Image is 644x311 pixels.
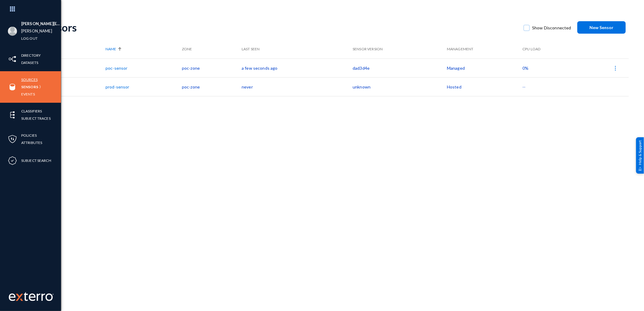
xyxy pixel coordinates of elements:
a: Datasets [21,59,38,66]
div: Sensors [40,21,518,34]
img: help_support.svg [638,167,642,171]
a: Events [21,91,35,98]
a: Policies [21,132,37,139]
a: Directory [21,52,41,59]
a: Subject Traces [21,115,51,122]
span: Name [106,46,116,52]
img: exterro-work-mark.svg [9,292,54,301]
a: prod-sensor [106,84,129,89]
a: [PERSON_NAME] [21,28,52,35]
img: icon-more.svg [612,65,619,71]
span: Show Disconnected [532,23,571,32]
img: icon-policies.svg [8,135,17,144]
img: icon-compliance.svg [8,156,17,165]
th: Status [40,40,106,59]
img: exterro-logo.svg [16,294,23,301]
span: 0% [522,65,528,71]
td: a few seconds ago [242,59,353,77]
a: Attributes [21,139,42,146]
td: poc-zone [182,59,242,77]
a: Sensors [21,83,38,90]
a: Classifiers [21,108,42,115]
td: unknown [353,77,447,96]
img: blank-profile-picture.png [8,27,17,36]
button: New Sensor [577,21,626,34]
div: Help & Support [636,137,644,174]
span: New Sensor [590,25,614,30]
div: Name [106,46,179,52]
th: Management [447,40,522,59]
td: Hosted [447,77,522,96]
td: dad3d4e [353,59,447,77]
li: [PERSON_NAME][EMAIL_ADDRESS][PERSON_NAME][DOMAIN_NAME] [21,20,61,28]
td: poc-zone [182,77,242,96]
th: Zone [182,40,242,59]
th: Sensor Version [353,40,447,59]
a: Log out [21,35,38,42]
th: CPU Load [522,40,574,59]
a: Subject Search [21,157,51,164]
img: icon-elements.svg [8,110,17,119]
a: Sources [21,76,38,83]
img: icon-inventory.svg [8,55,17,64]
a: poc-sensor [106,65,127,71]
td: -- [522,77,574,96]
td: Managed [447,59,522,77]
th: Last Seen [242,40,353,59]
img: icon-sources.svg [8,82,17,92]
td: never [242,77,353,96]
img: app launcher [3,2,22,15]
